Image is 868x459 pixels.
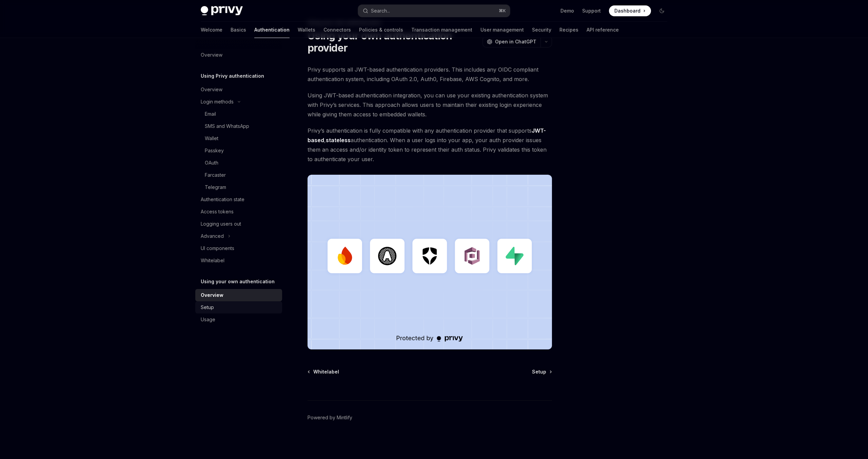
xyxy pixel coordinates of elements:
[559,22,578,38] a: Recipes
[195,83,282,96] a: Overview
[371,7,390,15] div: Search...
[532,22,551,38] a: Security
[205,171,226,179] div: Farcaster
[195,145,282,157] a: Passkey
[195,49,282,61] a: Overview
[358,5,510,17] button: Search...⌘K
[201,220,241,228] div: Logging users out
[201,303,214,311] div: Setup
[201,6,243,16] img: dark logo
[308,175,552,349] img: JWT-based auth splash
[326,137,351,144] a: stateless
[195,289,282,301] a: Overview
[308,414,352,421] a: Powered by Mintlify
[195,132,282,145] a: Wallet
[532,368,551,375] a: Setup
[495,38,536,45] span: Open in ChatGPT
[499,8,506,14] span: ⌘ K
[205,110,216,118] div: Email
[359,22,403,38] a: Policies & controls
[195,157,282,169] a: OAuth
[201,72,264,80] h5: Using Privy authentication
[308,126,552,164] span: Privy’s authentication is fully compatible with any authentication provider that supports , authe...
[231,22,246,38] a: Basics
[308,65,552,84] span: Privy supports all JWT-based authentication providers. This includes any OIDC compliant authentic...
[201,85,222,94] div: Overview
[201,22,222,38] a: Welcome
[582,7,601,14] a: Support
[205,183,226,191] div: Telegram
[308,368,339,375] a: Whitelabel
[201,195,244,204] div: Authentication state
[201,208,234,216] div: Access tokens
[201,232,224,240] div: Advanced
[560,7,574,14] a: Demo
[195,108,282,120] a: Email
[308,91,552,119] span: Using JWT-based authentication integration, you can use your existing authentication system with ...
[201,315,215,324] div: Usage
[201,98,234,106] div: Login methods
[195,218,282,230] a: Logging users out
[205,159,218,167] div: OAuth
[201,278,275,286] h5: Using your own authentication
[205,122,249,130] div: SMS and WhatsApp
[480,22,524,38] a: User management
[532,368,546,375] span: Setup
[411,22,472,38] a: Transaction management
[614,7,640,14] span: Dashboard
[254,22,290,38] a: Authentication
[205,134,218,142] div: Wallet
[609,5,651,16] a: Dashboard
[201,51,222,59] div: Overview
[195,254,282,267] a: Whitelabel
[195,169,282,181] a: Farcaster
[195,181,282,193] a: Telegram
[201,244,234,252] div: UI components
[205,147,224,155] div: Passkey
[482,36,540,47] button: Open in ChatGPT
[195,193,282,206] a: Authentication state
[201,256,224,265] div: Whitelabel
[195,206,282,218] a: Access tokens
[201,291,223,299] div: Overview
[308,30,480,54] h1: Using your own authentication provider
[195,242,282,254] a: UI components
[195,120,282,132] a: SMS and WhatsApp
[313,368,339,375] span: Whitelabel
[323,22,351,38] a: Connectors
[195,313,282,326] a: Usage
[195,301,282,313] a: Setup
[587,22,619,38] a: API reference
[298,22,315,38] a: Wallets
[656,5,667,16] button: Toggle dark mode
